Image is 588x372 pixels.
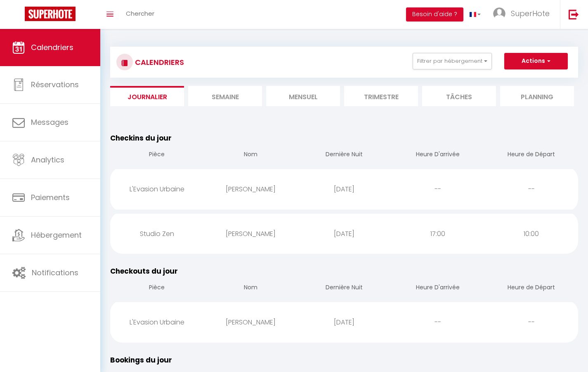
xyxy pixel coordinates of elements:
[110,220,204,247] div: Studio Zen
[31,42,73,52] span: Calendriers
[484,309,578,336] div: --
[569,9,579,19] img: logout
[110,277,204,300] th: Pièce
[298,277,391,300] th: Dernière Nuit
[204,220,298,247] div: [PERSON_NAME]
[110,355,172,365] span: Bookings du jour
[298,176,391,203] div: [DATE]
[266,86,340,106] li: Mensuel
[422,86,496,106] li: Tâches
[391,309,484,336] div: --
[110,266,178,276] span: Checkouts du jour
[413,53,492,69] button: Filtrer par hébergement
[484,277,578,300] th: Heure de Départ
[484,143,578,167] th: Heure de Départ
[32,267,78,278] span: Notifications
[126,9,154,18] span: Chercher
[25,7,76,21] img: Super Booking
[344,86,418,106] li: Trimestre
[391,143,484,167] th: Heure D'arrivée
[31,155,64,165] span: Analytics
[391,176,484,203] div: --
[406,7,463,21] button: Besoin d'aide ?
[298,220,391,247] div: [DATE]
[504,53,568,69] button: Actions
[298,309,391,336] div: [DATE]
[110,86,184,106] li: Journalier
[110,143,204,167] th: Pièce
[31,117,68,127] span: Messages
[500,86,574,106] li: Planning
[110,133,172,143] span: Checkins du jour
[204,143,298,167] th: Nom
[204,309,298,336] div: [PERSON_NAME]
[204,176,298,203] div: [PERSON_NAME]
[110,309,204,336] div: L'Evasion Urbaine
[493,7,505,20] img: ...
[31,192,70,203] span: Paiements
[31,79,79,90] span: Réservations
[484,220,578,247] div: 10:00
[391,277,484,300] th: Heure D'arrivée
[110,176,204,203] div: L'Evasion Urbaine
[31,230,82,240] span: Hébergement
[7,3,31,28] button: Ouvrir le widget de chat LiveChat
[204,277,298,300] th: Nom
[391,220,484,247] div: 17:00
[298,143,391,167] th: Dernière Nuit
[511,8,550,19] span: SuperHote
[133,53,184,72] h3: CALENDRIERS
[188,86,262,106] li: Semaine
[484,176,578,203] div: --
